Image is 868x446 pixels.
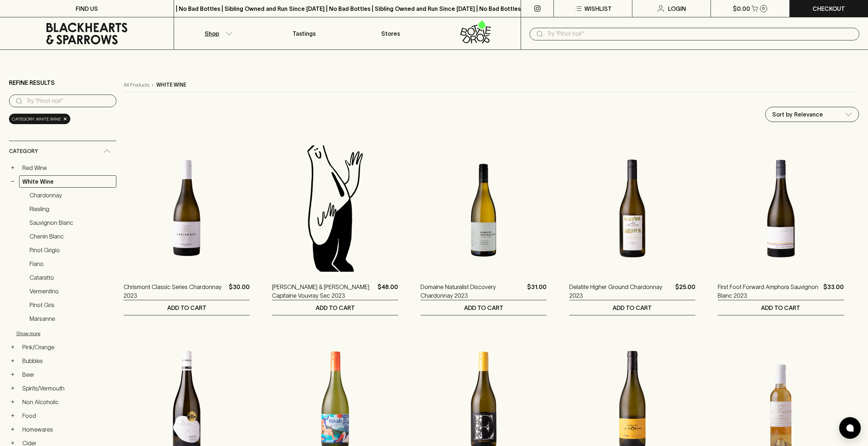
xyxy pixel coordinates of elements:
button: ADD TO CART [272,300,398,315]
span: × [63,115,67,123]
a: [PERSON_NAME] & [PERSON_NAME] Capitaine Vouvray Sec 2023 [272,283,375,300]
button: + [9,398,16,406]
p: › [152,81,153,89]
a: Homewares [19,423,116,436]
a: Delatite Higher Ground Chardonnay 2023 [569,283,672,300]
p: ADD TO CART [761,303,800,312]
p: ADD TO CART [613,303,652,312]
img: First Foot Forward Amphora Sauvignon Blanc 2023 [718,145,844,272]
a: Spirits/Vermouth [19,382,116,394]
button: + [9,371,16,378]
p: white wine [156,81,186,89]
button: + [9,164,16,171]
div: Sort by Relevance [766,107,859,122]
img: Delatite Higher Ground Chardonnay 2023 [569,145,695,272]
a: Marsanne [26,312,116,325]
a: Stores [347,17,434,49]
p: ADD TO CART [167,303,206,312]
p: Login [668,4,686,13]
p: Wishlist [584,4,612,13]
a: Food [19,410,116,422]
input: Try “Pinot noir” [26,95,111,107]
button: ADD TO CART [420,300,547,315]
p: $48.00 [378,283,398,300]
span: Category [9,147,38,156]
p: Checkout [813,4,845,13]
a: Bubbles [19,355,116,367]
p: Sort by Relevance [772,110,823,119]
a: Chardonnay [26,189,116,201]
div: Category [9,141,116,162]
a: Chrismont Classic Series Chardonnay 2023 [124,283,226,300]
p: $25.00 [675,283,695,300]
p: ADD TO CART [464,303,503,312]
a: Chenin Blanc [26,230,116,242]
a: Pinot Gris [26,299,116,311]
a: All Products [124,81,149,89]
p: $33.00 [823,283,844,300]
p: Refine Results [9,78,55,87]
span: Category: white wine [12,115,61,123]
a: Vermentino [26,285,116,297]
a: Domaine Naturalist Discovery Chardonnay 2023 [420,283,524,300]
p: FIND US [76,4,98,13]
img: bubble-icon [846,424,854,432]
button: ADD TO CART [718,300,844,315]
a: Sauvignon Blanc [26,217,116,229]
a: Non Alcoholic [19,396,116,408]
input: Try "Pinot noir" [547,28,854,40]
button: Show more [16,326,111,341]
p: ADD TO CART [316,303,355,312]
p: Tastings [293,29,316,38]
img: Chrismont Classic Series Chardonnay 2023 [124,145,250,272]
a: Cataratto [26,271,116,284]
p: $30.00 [229,283,250,300]
a: Red Wine [19,162,116,174]
p: $0.00 [733,4,750,13]
a: Pinot Grigio [26,244,116,256]
button: ADD TO CART [569,300,695,315]
a: Riesling [26,203,116,215]
img: Domaine Naturalist Discovery Chardonnay 2023 [420,145,547,272]
button: + [9,357,16,364]
button: − [9,178,16,185]
p: $31.00 [527,283,547,300]
img: Blackhearts & Sparrows Man [272,145,398,272]
button: Shop [174,17,261,49]
p: 0 [762,6,765,10]
button: ADD TO CART [124,300,250,315]
button: + [9,412,16,419]
p: Shop [205,29,219,38]
p: Stores [381,29,400,38]
button: + [9,426,16,433]
a: Fiano [26,258,116,270]
a: Beer [19,368,116,381]
a: White Wine [19,175,116,188]
a: Pink/Orange [19,341,116,353]
button: + [9,385,16,392]
a: Tastings [261,17,347,49]
a: First Foot Forward Amphora Sauvignon Blanc 2023 [718,283,820,300]
button: + [9,344,16,351]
